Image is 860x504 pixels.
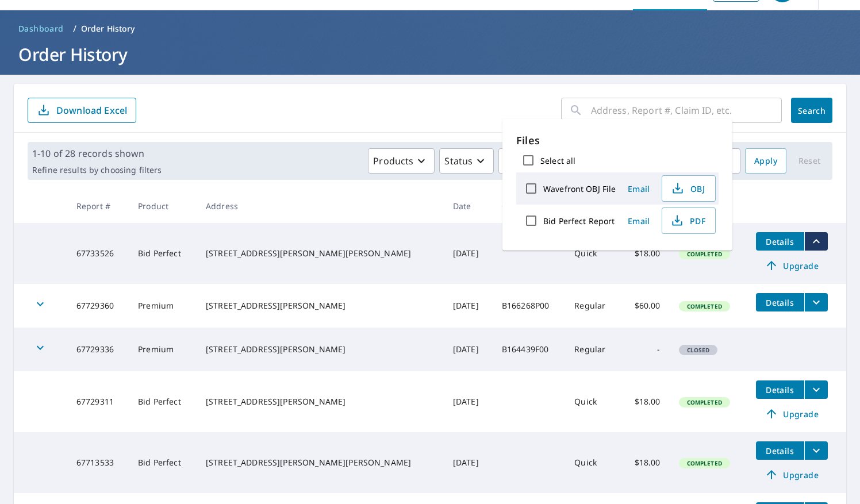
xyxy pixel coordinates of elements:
[680,302,729,310] span: Completed
[67,284,129,328] td: 67729360
[32,165,162,175] p: Refine results by choosing filters
[67,189,129,223] th: Report #
[565,371,620,432] td: Quick
[28,98,136,123] button: Download Excel
[129,432,197,493] td: Bid Perfect
[763,407,821,421] span: Upgrade
[756,293,804,311] button: detailsBtn-67729360
[804,380,828,399] button: filesDropdownBtn-67729311
[129,328,197,371] td: Premium
[680,459,729,467] span: Completed
[591,94,782,126] input: Address, Report #, Claim ID, etc.
[129,284,197,328] td: Premium
[621,432,670,493] td: $18.00
[444,284,493,328] td: [DATE]
[516,133,719,148] p: Files
[763,384,797,395] span: Details
[756,465,828,484] a: Upgrade
[206,300,435,311] div: [STREET_ADDRESS][PERSON_NAME]
[565,223,620,284] td: Quick
[756,256,828,275] a: Upgrade
[18,23,64,34] span: Dashboard
[680,346,717,354] span: Closed
[129,189,197,223] th: Product
[129,371,197,432] td: Bid Perfect
[756,441,804,460] button: detailsBtn-67713533
[67,328,129,371] td: 67729336
[756,380,804,399] button: detailsBtn-67729311
[565,284,620,328] td: Regular
[804,441,828,460] button: filesDropdownBtn-67713533
[763,445,797,456] span: Details
[621,371,670,432] td: $18.00
[197,189,444,223] th: Address
[763,236,797,247] span: Details
[67,223,129,284] td: 67733526
[680,250,729,258] span: Completed
[754,154,777,168] span: Apply
[73,22,76,36] li: /
[669,214,706,228] span: PDF
[804,293,828,311] button: filesDropdownBtn-67729360
[804,232,828,251] button: filesDropdownBtn-67733526
[565,432,620,493] td: Quick
[444,154,473,168] p: Status
[493,189,565,223] th: Claim ID
[498,148,563,174] button: Orgs
[67,432,129,493] td: 67713533
[745,148,786,174] button: Apply
[800,105,823,116] span: Search
[56,104,127,117] p: Download Excel
[625,183,652,194] span: Email
[444,371,493,432] td: [DATE]
[662,207,716,234] button: PDF
[680,398,729,406] span: Completed
[206,396,435,407] div: [STREET_ADDRESS][PERSON_NAME]
[444,328,493,371] td: [DATE]
[67,371,129,432] td: 67729311
[763,259,821,272] span: Upgrade
[540,155,575,166] label: Select all
[669,182,706,195] span: OBJ
[763,297,797,308] span: Details
[32,147,162,160] p: 1-10 of 28 records shown
[493,284,565,328] td: B166268P00
[14,20,68,38] a: Dashboard
[206,248,435,259] div: [STREET_ADDRESS][PERSON_NAME][PERSON_NAME]
[621,284,670,328] td: $60.00
[81,23,135,34] p: Order History
[206,344,435,355] div: [STREET_ADDRESS][PERSON_NAME]
[625,216,652,226] span: Email
[444,189,493,223] th: Date
[756,232,804,251] button: detailsBtn-67733526
[373,154,413,168] p: Products
[129,223,197,284] td: Bid Perfect
[565,328,620,371] td: Regular
[444,223,493,284] td: [DATE]
[543,183,616,194] label: Wavefront OBJ File
[14,20,846,38] nav: breadcrumb
[620,212,657,230] button: Email
[206,457,435,468] div: [STREET_ADDRESS][PERSON_NAME][PERSON_NAME]
[439,148,494,174] button: Status
[662,175,716,202] button: OBJ
[620,180,657,198] button: Email
[756,405,828,423] a: Upgrade
[444,432,493,493] td: [DATE]
[493,328,565,371] td: B164439F00
[621,223,670,284] td: $18.00
[763,468,821,482] span: Upgrade
[621,328,670,371] td: -
[791,98,832,123] button: Search
[543,216,615,226] label: Bid Perfect Report
[14,43,846,66] h1: Order History
[368,148,435,174] button: Products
